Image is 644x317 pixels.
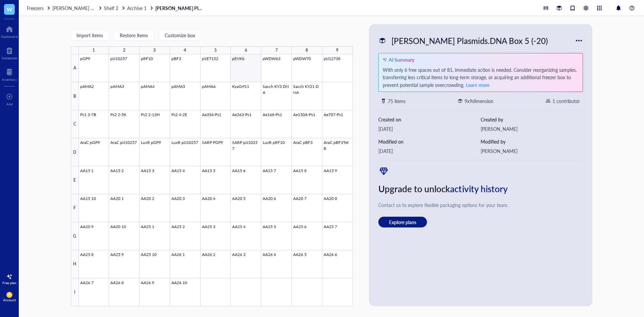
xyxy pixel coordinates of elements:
[466,81,490,89] button: Learn more
[378,138,481,145] div: Modified on
[71,222,79,250] div: G
[245,46,247,55] div: 6
[3,298,16,302] div: Account
[7,5,12,13] span: W
[378,125,481,133] div: [DATE]
[153,46,156,55] div: 3
[481,116,583,123] div: Created by
[104,5,118,11] span: Shelf 2
[389,56,414,63] div: AI Summary
[27,5,44,11] span: Freezers
[71,194,79,222] div: F
[8,293,11,297] span: PB
[465,97,493,105] div: 9 x 9 dimension
[114,30,154,41] button: Restore items
[71,278,79,306] div: I
[378,217,427,227] button: Explore plans
[466,82,489,88] span: Learn more
[155,5,206,11] a: [PERSON_NAME] Plasmids.DNA Box 5 (-20)
[378,217,583,227] a: Explore plans
[388,97,406,105] div: 75 items
[71,110,79,138] div: C
[1,24,18,39] a: Dashboard
[378,182,583,196] div: Upgrade to unlock
[104,5,154,11] a: Shelf 2Archive 1
[378,147,481,155] div: [DATE]
[2,67,17,82] a: Inventory
[52,5,114,11] span: [PERSON_NAME] -20 Archive
[71,82,79,110] div: B
[165,33,195,38] span: Customize box
[389,219,416,225] span: Explore plans
[383,66,579,89] div: With only 6 free spaces out of 81, immediate action is needed. Consider reorganizing samples, tra...
[6,102,13,106] div: Add
[2,281,16,285] div: Free plan
[388,34,551,48] div: [PERSON_NAME] Plasmids.DNA Box 5 (-20)
[378,201,583,209] div: Contact us to explore flexible packaging options for your team.
[1,35,18,39] div: Dashboard
[481,147,583,155] div: [PERSON_NAME]
[481,138,583,145] div: Modified by
[52,5,103,11] a: [PERSON_NAME] -20 Archive
[306,46,308,55] div: 8
[71,30,109,41] button: Import items
[76,33,103,38] span: Import items
[378,116,481,123] div: Created on
[27,5,51,11] a: Freezers
[71,54,79,82] div: A
[275,46,278,55] div: 7
[120,33,148,38] span: Restore items
[71,166,79,194] div: E
[184,46,186,55] div: 4
[93,46,95,55] div: 1
[2,56,17,60] div: Notebook
[71,138,79,166] div: D
[71,250,79,278] div: H
[127,5,147,11] span: Archive 1
[2,45,17,60] a: Notebook
[336,46,338,55] div: 9
[214,46,217,55] div: 5
[123,46,125,55] div: 2
[481,125,583,133] div: [PERSON_NAME]
[159,30,201,41] button: Customize box
[2,77,17,82] div: Inventory
[552,97,580,105] div: 1 contributor
[450,182,508,195] span: activity history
